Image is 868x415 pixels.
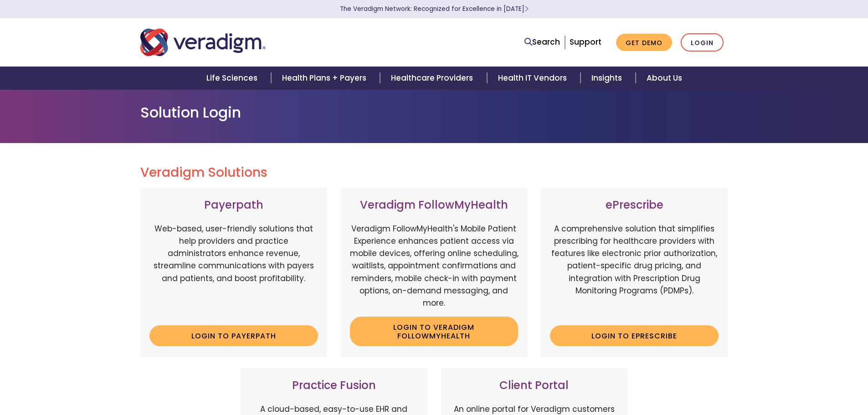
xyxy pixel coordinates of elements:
[580,67,636,90] a: Insights
[487,67,580,90] a: Health IT Vendors
[195,67,271,90] a: Life Sciences
[681,33,724,52] a: Login
[550,325,719,346] a: Login to ePrescribe
[570,36,601,47] a: Support
[140,27,266,57] img: Veradigm logo
[149,199,318,212] h3: Payerpath
[636,67,693,90] a: About Us
[350,199,519,212] h3: Veradigm FollowMyHealth
[140,104,728,121] h1: Solution Login
[340,5,529,13] a: The Veradigm Network: Recognized for Excellence in [DATE]Learn More
[149,325,318,346] a: Login to Payerpath
[550,199,719,212] h3: ePrescribe
[524,36,560,48] a: Search
[350,223,519,309] p: Veradigm FollowMyHealth's Mobile Patient Experience enhances patient access via mobile devices, o...
[350,317,519,346] a: Login to Veradigm FollowMyHealth
[250,379,418,392] h3: Practice Fusion
[524,5,529,13] span: Learn More
[149,223,318,318] p: Web-based, user-friendly solutions that help providers and practice administrators enhance revenu...
[380,67,487,90] a: Healthcare Providers
[450,379,619,392] h3: Client Portal
[550,223,719,318] p: A comprehensive solution that simplifies prescribing for healthcare providers with features like ...
[616,34,672,51] a: Get Demo
[271,67,380,90] a: Health Plans + Payers
[140,165,728,180] h2: Veradigm Solutions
